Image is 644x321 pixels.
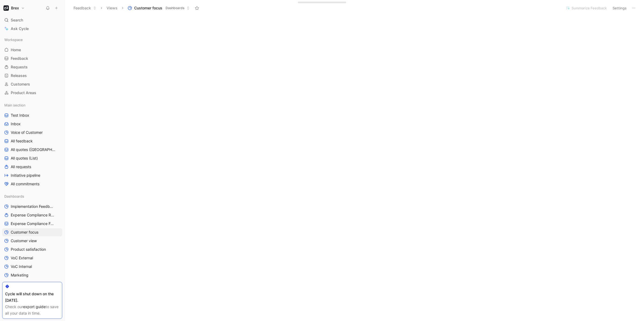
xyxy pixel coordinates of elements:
button: Customer focusDashboards [125,4,192,12]
span: Initiative pipeline [11,173,40,178]
span: Dashboards [166,5,184,11]
span: Home [11,47,21,53]
span: Workspace [4,37,23,42]
a: All feedback [2,137,62,145]
a: Initiative pipeline [2,171,62,179]
span: Releases [11,73,27,78]
a: Inbox [2,120,62,128]
span: Segment view [11,281,36,286]
div: DashboardsImplementation FeedbackExpense Compliance RequestsExpense Compliance FeedbackCustomer f... [2,192,62,288]
button: Feedback [71,4,99,12]
span: Marketing [11,272,28,278]
div: Main section [2,101,62,109]
a: Product Areas [2,89,62,97]
span: All quotes ([GEOGRAPHIC_DATA]) [11,147,56,152]
a: Implementation Feedback [2,202,62,211]
div: Workspace [2,36,62,44]
div: Cycle will shut down on the [DATE]. [5,291,59,304]
span: Search [11,17,23,23]
span: Test Inbox [11,113,29,118]
span: Inbox [11,121,21,127]
a: Test Inbox [2,111,62,119]
button: Summarize Feedback [563,4,609,12]
a: Expense Compliance Requests [2,211,62,219]
a: All quotes ([GEOGRAPHIC_DATA]) [2,146,62,154]
span: All feedback [11,138,33,144]
span: Expense Compliance Feedback [11,221,56,226]
span: Feedback [11,56,28,61]
a: VoC Internal [2,263,62,271]
img: Brex [3,5,9,11]
a: Expense Compliance Feedback [2,220,62,228]
span: All quotes (List) [11,156,38,161]
span: Ask Cycle [11,25,29,32]
button: BrexBrex [2,4,26,12]
div: Dashboards [2,192,62,200]
button: Views [104,4,120,12]
a: Home [2,46,62,54]
a: Marketing [2,271,62,279]
span: Customer focus [11,230,38,235]
span: All requests [11,164,31,169]
span: VoC Internal [11,264,32,269]
span: Expense Compliance Requests [11,212,56,218]
a: Segment view [2,280,62,288]
span: Main section [4,102,25,108]
a: Customer focus [2,228,62,236]
span: VoC External [11,255,33,261]
a: Requests [2,63,62,71]
span: Voice of Customer [11,130,43,135]
a: Customers [2,80,62,88]
span: Customer focus [134,5,162,11]
span: Product Areas [11,90,36,95]
span: All commitments [11,181,39,187]
a: Customer view [2,237,62,245]
a: All requests [2,163,62,171]
span: Customers [11,82,30,87]
a: VoC External [2,254,62,262]
a: Releases [2,72,62,80]
span: Product satisfaction [11,247,46,252]
a: All commitments [2,180,62,188]
h1: Brex [11,6,19,10]
a: Product satisfaction [2,245,62,253]
a: Ask Cycle [2,25,62,33]
div: Check our to save all your data in time. [5,304,59,316]
span: Dashboards [4,194,24,199]
a: Feedback [2,54,62,62]
div: Main sectionTest InboxInboxVoice of CustomerAll feedbackAll quotes ([GEOGRAPHIC_DATA])All quotes ... [2,101,62,188]
span: Implementation Feedback [11,204,55,209]
span: Customer view [11,238,37,243]
a: All quotes (List) [2,154,62,162]
a: export guide [23,304,46,309]
a: Voice of Customer [2,128,62,136]
div: Search [2,16,62,24]
button: Settings [610,4,629,12]
span: Requests [11,64,28,70]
